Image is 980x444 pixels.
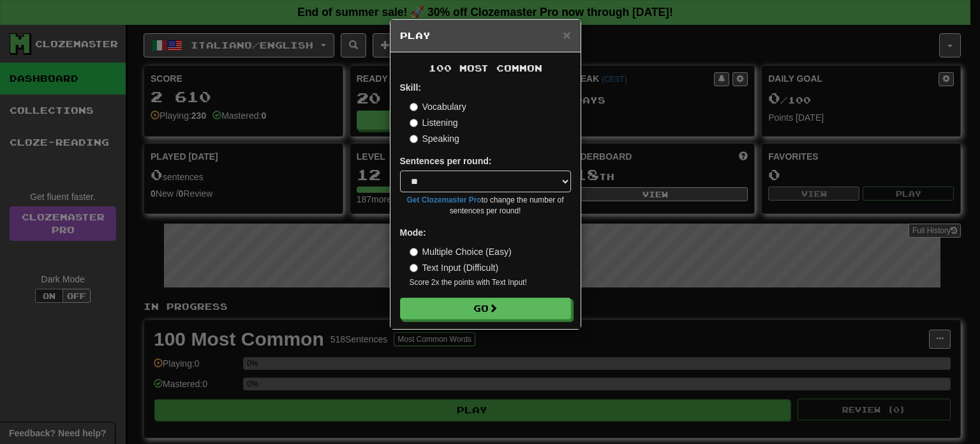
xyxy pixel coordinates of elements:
[410,277,571,288] small: Score 2x the points with Text Input !
[400,227,426,238] strong: Mode:
[563,28,570,42] button: Close
[429,63,542,73] span: 100 Most Common
[410,248,418,256] input: Multiple Choice (Easy)
[400,155,492,167] label: Sentences per round:
[400,195,571,217] small: to change the number of sentences per round!
[410,103,418,111] input: Vocabulary
[410,245,512,258] label: Multiple Choice (Easy)
[410,135,418,143] input: Speaking
[400,298,571,319] button: Go
[410,261,499,274] label: Text Input (Difficult)
[400,82,421,93] strong: Skill:
[410,132,459,145] label: Speaking
[410,116,458,129] label: Listening
[410,119,418,127] input: Listening
[410,100,466,113] label: Vocabulary
[410,264,418,272] input: Text Input (Difficult)
[400,29,571,42] h5: Play
[407,195,482,204] a: Get Clozemaster Pro
[563,27,570,42] span: ×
